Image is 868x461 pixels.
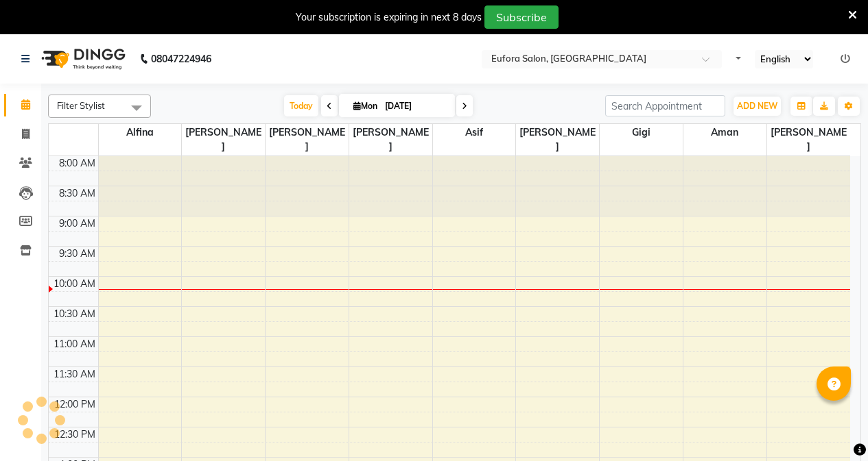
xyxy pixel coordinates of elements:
span: Filter Stylist [57,100,105,111]
div: 8:30 AM [56,186,98,201]
span: [PERSON_NAME] [182,124,265,155]
button: Subscribe [484,5,559,29]
b: 08047224946 [151,40,211,78]
span: Mon [350,101,381,111]
span: [PERSON_NAME] [266,124,349,155]
div: 11:00 AM [51,337,98,351]
span: Aman [683,124,766,141]
div: 10:00 AM [51,277,98,291]
div: 12:00 PM [51,397,98,412]
span: ADD NEW [737,101,777,111]
span: [PERSON_NAME] [349,124,432,155]
span: [PERSON_NAME] [516,124,599,155]
div: 11:30 AM [51,367,98,382]
div: 9:00 AM [56,216,98,231]
span: Asif [433,124,516,141]
div: Your subscription is expiring in next 8 days [296,10,482,25]
img: logo [35,40,129,78]
input: 2025-09-01 [381,96,449,116]
div: 10:30 AM [51,307,98,321]
span: [PERSON_NAME] [767,124,850,155]
div: 9:30 AM [56,247,98,261]
span: Gigi [600,124,683,141]
span: Alfina [99,124,182,141]
span: Today [284,95,318,116]
input: Search Appointment [605,95,725,116]
div: 8:00 AM [56,156,98,171]
div: 12:30 PM [51,427,98,442]
button: ADD NEW [734,97,781,116]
